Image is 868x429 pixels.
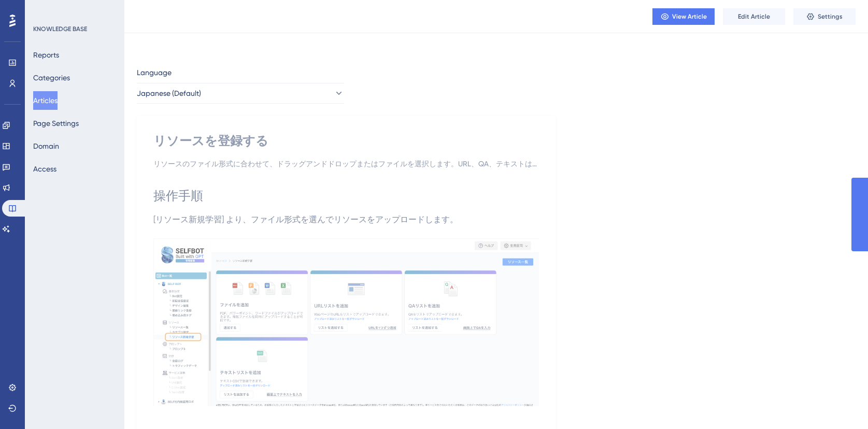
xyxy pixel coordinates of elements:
button: Access [33,160,56,178]
button: Reports [33,46,59,64]
span: Language [137,66,172,79]
button: Articles [33,91,58,110]
div: リソースを登録する [153,133,539,149]
button: Categories [33,68,70,87]
span: Japanese (Default) [137,87,201,99]
iframe: UserGuiding AI Assistant Launcher [824,388,856,419]
button: Edit Article [723,8,785,25]
div: KNOWLEDGE BASE [33,25,87,33]
button: Page Settings [33,114,79,133]
button: Settings [793,8,856,25]
span: [リソース新規学習] より、ファイル形式を選んでリソースをアップロードします。 [153,214,458,224]
span: View Article [672,12,707,21]
button: Japanese (Default) [137,83,344,104]
button: Domain [33,137,59,155]
span: Settings [818,12,843,21]
span: 操作手順 [153,189,203,203]
div: リソースのファイル形式に合わせて、ドラッグアンドドロップまたはファイルを選択します。URL、QA、テキストはCSV形式のリストをまとめてアップロードすることもできます。 [153,158,539,170]
button: View Article [652,8,715,25]
span: Edit Article [738,12,770,21]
